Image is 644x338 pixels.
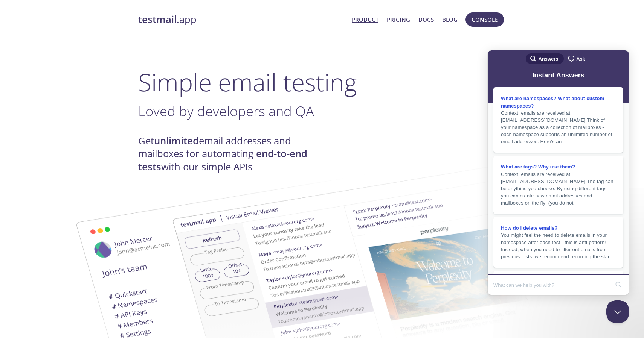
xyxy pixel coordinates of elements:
[352,15,378,24] a: Product
[138,13,346,26] a: testmail.app
[442,15,458,24] a: Blog
[465,12,504,27] button: Console
[138,102,314,120] span: Loved by developers and QA
[606,300,629,323] iframe: Help Scout Beacon - Close
[387,15,410,24] a: Pricing
[138,13,177,26] strong: testmail
[138,147,307,173] strong: end-to-end tests
[488,50,629,295] iframe: Help Scout Beacon - Live Chat, Contact Form, and Knowledge Base
[472,15,498,24] span: Console
[418,15,434,24] a: Docs
[138,68,506,97] h1: Simple email testing
[154,134,199,147] strong: unlimited
[138,135,322,173] h4: Get email addresses and mailboxes for automating with our simple APIs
